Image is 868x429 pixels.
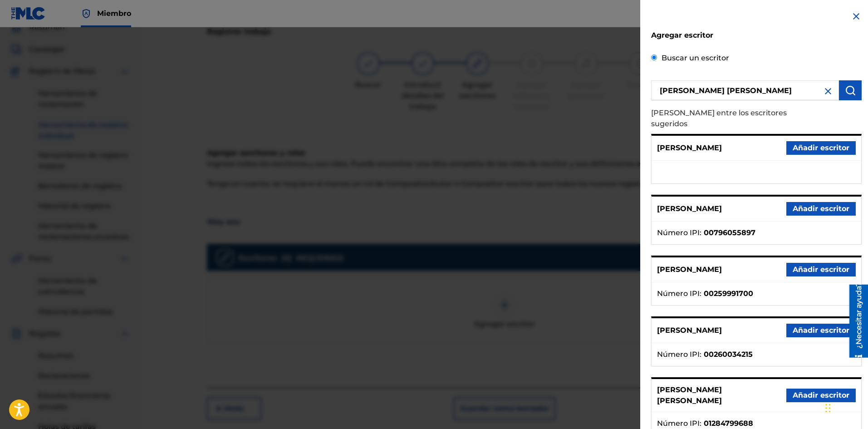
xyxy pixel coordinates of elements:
[662,54,729,62] font: Buscar un escritor
[657,143,722,152] font: [PERSON_NAME]
[657,419,700,428] font: Número IPI
[793,265,849,274] font: Añadir escritor
[704,228,755,237] font: 00796055897
[11,7,46,20] img: Logotipo del MLC
[786,263,856,276] button: Añadir escritor
[700,350,701,359] font: :
[704,350,753,359] font: 00260034215
[843,285,868,358] iframe: Centro de recursos
[81,8,92,19] img: Titular de los derechos superior
[657,326,722,335] font: [PERSON_NAME]
[700,228,701,237] font: :
[657,385,722,405] font: [PERSON_NAME] [PERSON_NAME]
[823,86,834,97] img: cerca
[786,202,856,216] button: Añadir escritor
[657,350,700,359] font: Número IPI
[786,389,856,402] button: Añadir escritor
[845,85,856,96] img: Búsqueda de obras
[657,289,700,298] font: Número IPI
[793,204,849,213] font: Añadir escritor
[657,265,722,274] font: [PERSON_NAME]
[651,108,787,128] font: [PERSON_NAME] entre los escritores sugeridos
[704,289,753,298] font: 00259991700
[700,289,701,298] font: :
[651,31,713,39] font: Agregar escritor
[657,228,700,237] font: Número IPI
[825,394,831,422] div: Arrastrar
[786,324,856,337] button: Añadir escritor
[657,204,722,213] font: [PERSON_NAME]
[793,143,849,152] font: Añadir escritor
[704,419,753,428] font: 01284799688
[700,419,701,428] font: :
[97,9,131,18] font: Miembro
[651,80,839,100] input: Search writer's name or IPI Number
[786,141,856,155] button: Añadir escritor
[823,385,868,429] iframe: Widget de chat
[793,391,849,399] font: Añadir escritor
[793,326,849,335] font: Añadir escritor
